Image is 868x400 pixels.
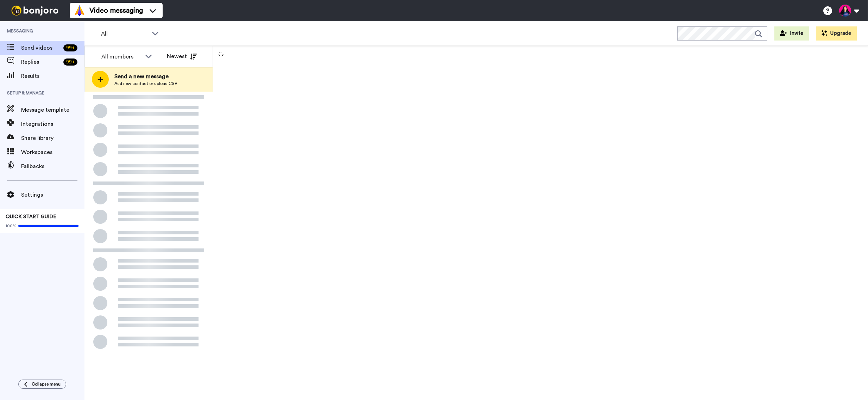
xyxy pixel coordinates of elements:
span: QUICK START GUIDE [6,214,56,219]
span: Video messaging [89,6,143,16]
span: Fallbacks [21,162,84,171]
span: Message template [21,106,84,114]
span: Settings [21,191,84,199]
span: All [101,30,148,38]
button: Invite [774,26,809,41]
div: All members [101,53,141,61]
span: Share library [21,134,84,142]
div: 99 + [63,44,77,51]
img: vm-color.svg [74,5,85,16]
span: Send videos [21,44,61,52]
span: Collapse menu [32,381,61,387]
div: 99 + [63,59,77,66]
img: bj-logo-header-white.svg [8,6,61,16]
button: Newest [162,49,202,63]
span: Replies [21,58,61,66]
span: Add new contact or upload CSV [114,81,177,86]
span: Integrations [21,120,84,128]
span: 100% [6,223,17,229]
span: Results [21,72,84,80]
span: Workspaces [21,148,84,156]
span: Send a new message [114,72,177,81]
button: Upgrade [816,26,857,41]
button: Collapse menu [18,380,66,389]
